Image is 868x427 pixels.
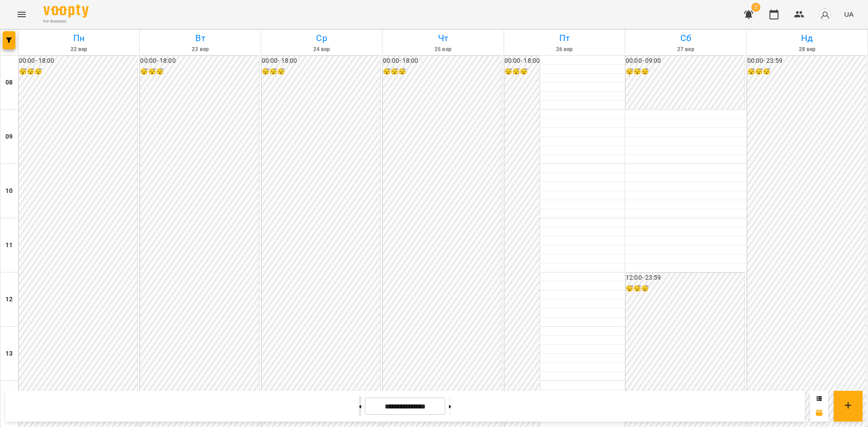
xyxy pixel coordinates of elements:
[43,5,89,18] img: Voopty Logo
[626,273,744,283] h6: 12:00 - 23:59
[263,45,381,54] h6: 24 вер
[384,31,502,45] h6: Чт
[11,4,33,25] button: Menu
[383,56,501,66] h6: 00:00 - 18:00
[141,31,259,45] h6: Вт
[5,240,13,250] h6: 11
[262,67,380,77] h6: 😴😴😴
[20,31,138,45] h6: Пн
[140,56,259,66] h6: 00:00 - 18:00
[383,67,501,77] h6: 😴😴😴
[19,56,137,66] h6: 00:00 - 18:00
[626,56,744,66] h6: 00:00 - 09:00
[5,295,13,305] h6: 12
[505,67,540,77] h6: 😴😴😴
[505,56,540,66] h6: 00:00 - 18:00
[384,45,502,54] h6: 25 вер
[141,45,259,54] h6: 23 вер
[747,56,866,66] h6: 00:00 - 23:59
[626,67,744,77] h6: 😴😴😴
[627,31,745,45] h6: Сб
[627,45,745,54] h6: 27 вер
[751,3,760,12] span: 2
[19,67,137,77] h6: 😴😴😴
[505,45,623,54] h6: 26 вер
[505,31,623,45] h6: Пт
[140,67,259,77] h6: 😴😴😴
[840,6,857,23] button: UA
[5,78,13,88] h6: 08
[626,284,744,294] h6: 😴😴😴
[748,45,866,54] h6: 28 вер
[5,186,13,196] h6: 10
[747,67,866,77] h6: 😴😴😴
[263,31,381,45] h6: Ср
[748,31,866,45] h6: Нд
[5,349,13,359] h6: 13
[819,8,831,21] img: avatar_s.png
[20,45,138,54] h6: 22 вер
[262,56,380,66] h6: 00:00 - 18:00
[5,132,13,142] h6: 09
[844,9,854,19] span: UA
[43,19,89,24] span: For Business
